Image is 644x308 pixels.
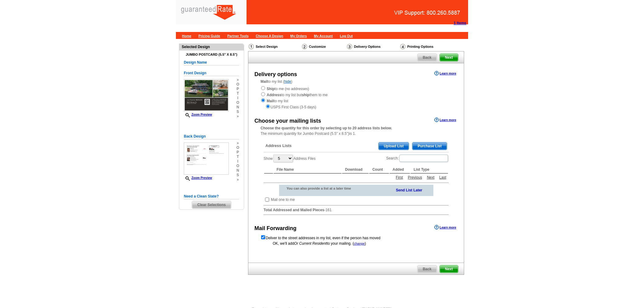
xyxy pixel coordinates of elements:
[248,79,464,110] div: to my list ( )
[184,79,229,111] img: small-thumb.jpg
[347,44,352,49] img: Delivery Options
[236,145,239,150] span: o
[379,142,409,150] span: Upload List
[184,176,212,180] a: Zoom Preview
[417,54,437,61] a: Back
[396,187,422,193] a: Send List Later
[440,54,458,61] span: Next
[394,175,404,180] a: First
[184,113,212,116] a: Zoom Preview
[236,168,239,173] span: n
[261,79,268,84] strong: Mail
[434,225,456,230] a: Learn more
[184,194,239,199] h5: Need a Clean Slate?
[418,54,437,61] span: Back
[386,154,449,163] label: Search:
[261,138,452,220] div: -
[236,110,239,114] span: s
[274,166,341,173] th: File Name
[254,117,321,125] div: Choose your mailing lists
[254,224,296,233] div: Mail Forwarding
[236,82,239,87] span: o
[411,166,448,173] th: List Type
[434,71,456,76] a: Learn more
[236,141,239,145] span: »
[354,242,365,245] a: change
[438,175,448,180] a: Last
[390,166,410,173] th: Added
[418,265,437,273] span: Back
[184,70,239,76] h5: Front Design
[236,173,239,177] span: s
[417,265,437,273] a: Back
[325,208,331,212] span: 161
[184,134,239,139] h5: Back Design
[184,53,239,57] h4: Jumbo Postcard (5.5" x 8.5")
[346,44,400,51] div: Delivery Options
[236,114,239,119] span: »
[236,105,239,110] span: n
[267,99,274,103] strong: Mail
[184,60,239,65] h5: Design Name
[399,155,448,162] input: Search:
[256,34,283,38] a: Choose A Design
[265,143,292,149] span: Address Lists
[454,21,466,25] strong: 1 Items
[236,96,239,100] span: i
[434,117,456,122] a: Learn more
[412,142,447,150] span: Purchase List
[261,86,452,110] div: to me (no addresses) to my list but them to me to my list
[302,44,307,49] img: Customize
[248,125,464,136] div: The minimum quantity for Jumbo Postcard (5.5" x 8.5")is 1.
[261,126,392,130] strong: Choose the quantity for this order by selecting up to 20 address lists below.
[236,100,239,105] span: o
[236,164,239,168] span: o
[425,175,436,180] a: Next
[236,159,239,164] span: i
[261,241,452,246] div: OK, we'll add to your mailing. ( )
[284,79,291,84] a: hide
[290,34,307,38] a: My Orders
[440,265,458,273] span: Next
[340,34,353,38] a: Log Out
[314,34,333,38] a: My Account
[406,175,424,180] a: Previous
[236,177,239,182] span: »
[236,91,239,96] span: t
[264,154,316,163] label: Show Address Files
[192,201,231,208] span: Clear Selections
[227,34,249,38] a: Partner Tools
[236,87,239,91] span: p
[198,34,220,38] a: Pricing Guide
[369,166,389,173] th: Count
[236,78,239,82] span: »
[261,235,452,241] form: Deliver to the street addresses in my list, even if the person has moved
[248,44,301,51] div: Select Design
[254,70,297,79] div: Delivery options
[342,166,369,173] th: Download
[273,155,293,162] select: ShowAddress Files
[400,44,405,49] img: Printing Options & Summary
[261,104,452,110] div: USPS First Class (3-5 days)
[302,93,310,97] strong: ship
[236,150,239,155] span: p
[267,93,281,97] strong: Address
[249,44,254,49] img: Select Design
[267,87,275,91] strong: Ship
[182,34,191,38] a: Home
[184,142,229,175] img: small-thumb.jpg
[279,185,367,192] div: You can also provide a list at a later time
[236,155,239,159] span: t
[179,44,244,50] div: Selected Design
[294,241,327,246] span: Or Current Resident
[400,44,454,50] div: Printing Options
[264,208,324,212] strong: Total Addressed and Mailed Pieces
[271,197,295,203] td: Mail one to me
[301,44,346,50] div: Customize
